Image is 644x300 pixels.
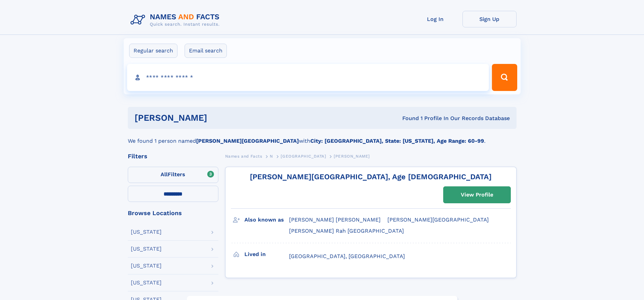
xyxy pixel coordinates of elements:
[128,210,218,216] div: Browse Locations
[131,229,162,235] div: [US_STATE]
[281,152,326,160] a: [GEOGRAPHIC_DATA]
[461,187,493,203] div: View Profile
[305,115,510,122] div: Found 1 Profile In Our Records Database
[281,154,326,159] span: [GEOGRAPHIC_DATA]
[334,154,370,159] span: [PERSON_NAME]
[185,44,227,58] label: Email search
[244,249,289,260] h3: Lived in
[289,253,405,259] span: [GEOGRAPHIC_DATA], [GEOGRAPHIC_DATA]
[131,263,162,269] div: [US_STATE]
[289,216,381,223] span: [PERSON_NAME] [PERSON_NAME]
[131,246,162,252] div: [US_STATE]
[270,154,273,159] span: N
[225,152,262,160] a: Names and Facts
[244,214,289,226] h3: Also known as
[128,167,218,183] label: Filters
[129,44,177,58] label: Regular search
[131,280,162,285] div: [US_STATE]
[289,228,404,234] span: [PERSON_NAME] Rah [GEOGRAPHIC_DATA]
[128,11,225,29] img: Logo Names and Facts
[135,114,305,122] h1: [PERSON_NAME]
[196,138,299,144] b: [PERSON_NAME][GEOGRAPHIC_DATA]
[462,11,517,27] a: Sign Up
[492,64,517,91] button: Search Button
[408,11,462,27] a: Log In
[128,153,218,159] div: Filters
[127,64,489,91] input: search input
[161,171,168,178] span: All
[387,216,489,223] span: [PERSON_NAME][GEOGRAPHIC_DATA]
[128,129,517,145] div: We found 1 person named with .
[250,172,492,181] a: [PERSON_NAME][GEOGRAPHIC_DATA], Age [DEMOGRAPHIC_DATA]
[310,138,484,144] b: City: [GEOGRAPHIC_DATA], State: [US_STATE], Age Range: 60-99
[444,187,510,203] a: View Profile
[270,152,273,160] a: N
